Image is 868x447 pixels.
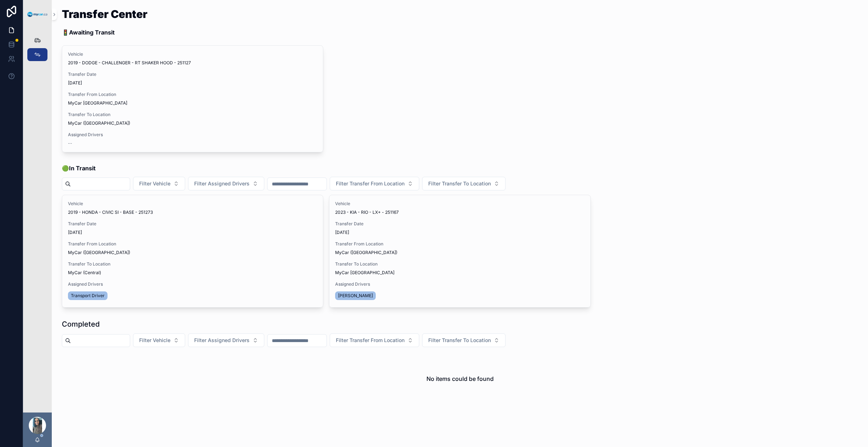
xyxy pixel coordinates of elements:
[68,80,317,86] span: [DATE]
[335,270,394,276] span: MyCar [GEOGRAPHIC_DATA]
[335,261,584,267] span: Transfer To Location
[62,164,96,172] span: 🟢
[330,177,419,190] button: Select Button
[69,29,115,36] strong: Awaiting Transit
[139,180,170,187] span: Filter Vehicle
[27,12,47,17] img: App logo
[23,29,52,70] div: scrollable content
[335,221,584,227] span: Transfer Date
[194,180,250,187] span: Filter Assigned Drivers
[335,281,584,287] span: Assigned Drivers
[335,250,397,255] span: MyCar ([GEOGRAPHIC_DATA])
[422,333,506,347] button: Select Button
[68,132,317,138] span: Assigned Drivers
[68,201,317,207] span: Vehicle
[422,177,506,190] button: Select Button
[62,195,323,308] a: Vehicle2019 - HONDA - CIVIC SI - BASE - 251273Transfer Date[DATE]Transfer From LocationMyCar ([GE...
[68,100,127,106] span: MyCar [GEOGRAPHIC_DATA]
[68,209,153,215] span: 2019 - HONDA - CIVIC SI - BASE - 251273
[188,177,264,190] button: Select Button
[68,92,317,97] span: Transfer From Location
[68,221,317,227] span: Transfer Date
[188,333,264,347] button: Select Button
[68,72,317,77] span: Transfer Date
[68,250,130,255] span: MyCar ([GEOGRAPHIC_DATA])
[335,241,584,247] span: Transfer From Location
[335,230,584,235] span: [DATE]
[139,337,170,344] span: Filter Vehicle
[68,51,317,57] span: Vehicle
[68,112,317,117] span: Transfer To Location
[428,337,491,344] span: Filter Transfer To Location
[336,337,405,344] span: Filter Transfer From Location
[335,201,584,207] span: Vehicle
[68,60,191,66] span: 2019 - DODGE - CHALLENGER - RT SHAKER HOOD - 251127
[68,241,317,247] span: Transfer From Location
[330,333,419,347] button: Select Button
[329,195,590,308] a: Vehicle2023 - KIA - RIO - LX+ - 251167Transfer Date[DATE]Transfer From LocationMyCar ([GEOGRAPHIC...
[69,165,96,172] strong: In Transit
[133,333,185,347] button: Select Button
[68,281,317,287] span: Assigned Drivers
[68,270,101,276] span: MyCar (Central)
[336,180,405,187] span: Filter Transfer From Location
[338,293,373,299] span: [PERSON_NAME]
[68,230,317,235] span: [DATE]
[62,45,323,152] a: Vehicle2019 - DODGE - CHALLENGER - RT SHAKER HOOD - 251127Transfer Date[DATE]Transfer From Locati...
[62,28,147,37] p: 🚦
[68,120,130,126] span: MyCar ([GEOGRAPHIC_DATA])
[68,140,72,146] span: --
[335,209,399,215] span: 2023 - KIA - RIO - LX+ - 251167
[68,261,317,267] span: Transfer To Location
[426,374,494,383] h2: No items could be found
[62,9,147,19] h1: Transfer Center
[62,319,100,329] h1: Completed
[194,337,250,344] span: Filter Assigned Drivers
[71,293,105,299] span: Transport Driver
[133,177,185,190] button: Select Button
[428,180,491,187] span: Filter Transfer To Location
